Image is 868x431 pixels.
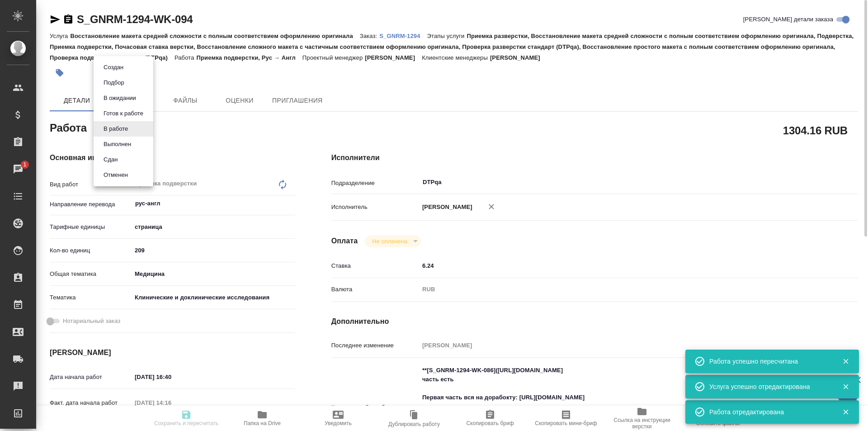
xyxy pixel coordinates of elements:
[101,155,120,165] button: Сдан
[101,109,146,118] button: Готов к работе
[101,62,126,72] button: Создан
[709,407,829,417] div: Работа отредактирована
[101,170,131,180] button: Отменен
[101,124,131,134] button: В работе
[101,139,134,149] button: Выполнен
[836,408,855,416] button: Закрыть
[101,78,127,88] button: Подбор
[101,93,139,103] button: В ожидании
[709,357,829,366] div: Работа успешно пересчитана
[836,357,855,365] button: Закрыть
[709,382,829,391] div: Услуга успешно отредактирована
[836,383,855,391] button: Закрыть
